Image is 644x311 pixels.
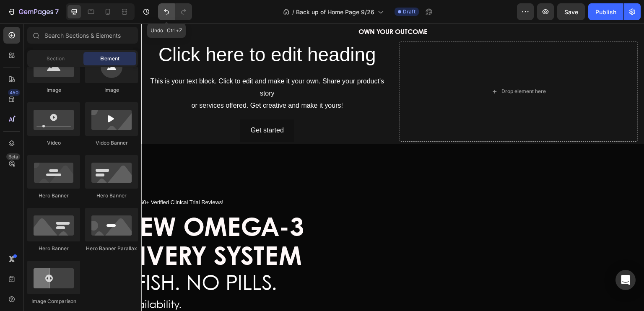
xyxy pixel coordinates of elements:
[85,139,138,147] div: Video Banner
[615,270,636,290] div: Open Intercom Messenger
[564,8,578,16] span: Save
[85,245,138,252] div: Hero Banner Parallax
[85,86,138,94] div: Image
[100,55,119,62] span: Element
[3,3,62,20] button: 7
[557,3,585,20] button: Save
[85,192,138,200] div: Hero Banner
[27,245,80,252] div: Hero Banner
[27,298,80,305] div: Image Comparison
[27,27,138,44] input: Search Sections & Elements
[360,65,405,71] div: Drop element here
[8,89,20,96] div: 450
[6,153,20,160] div: Beta
[296,8,374,16] span: Back up of Home Page 9/26
[158,3,192,20] div: Undo/Redo
[588,3,623,20] button: Publish
[595,8,616,16] div: Publish
[47,55,65,62] span: Section
[55,7,59,17] p: 7
[27,192,80,200] div: Hero Banner
[27,86,80,94] div: Image
[292,8,294,16] span: /
[141,23,644,311] iframe: Design area
[27,139,80,147] div: Video
[403,8,415,16] span: Draft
